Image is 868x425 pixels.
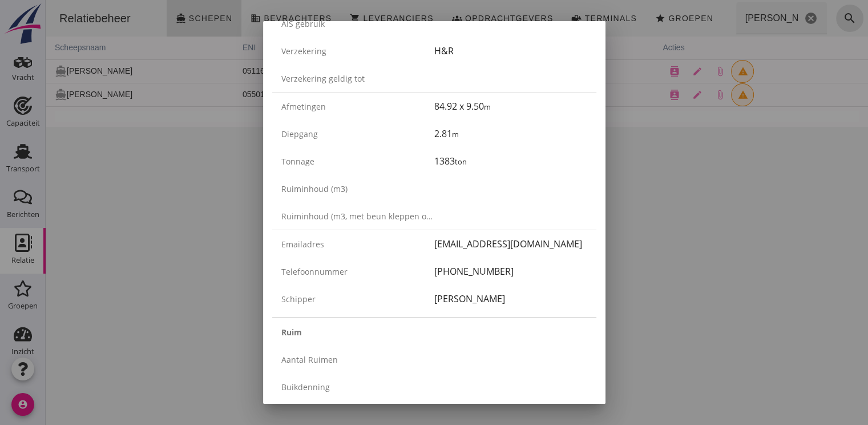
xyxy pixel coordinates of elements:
th: breedte [518,37,608,59]
div: 2.81 [434,127,587,141]
div: AIS gebruik [281,18,434,30]
i: contacts [623,90,633,100]
small: m [484,102,491,112]
strong: Ruim [281,326,302,338]
span: Terminals [538,14,591,23]
div: [PERSON_NAME] [434,292,587,306]
td: 9,5 [518,59,608,83]
th: m3 [364,37,434,59]
td: 84,6 [434,83,517,106]
i: warning [692,66,702,77]
i: attach_file [669,66,679,77]
i: warning [692,90,702,100]
div: Verzekering geldig tot [281,73,434,85]
div: 1383 [434,154,587,168]
i: edit [646,90,656,100]
span: Schepen [143,14,187,23]
div: Diepgang [281,128,434,140]
div: H&R [434,44,587,58]
div: [PHONE_NUMBER] [434,264,587,278]
span: Groepen [622,14,668,23]
small: m [452,129,459,139]
div: Ruiminhoud (m3, met beun kleppen open) [281,210,434,222]
div: 84.92 x 9.50 [434,99,587,113]
th: ENI [188,37,293,59]
td: 8,2 [518,83,608,106]
th: ton [293,37,364,59]
td: 1185 [293,83,364,106]
i: edit [646,66,656,77]
div: Tonnage [281,155,434,167]
span: Buikdenning [281,382,330,392]
th: acties [608,37,822,59]
i: search [797,11,811,25]
td: 1383 [293,59,364,83]
span: Leveranciers [317,14,387,23]
td: 05116740 [188,59,293,83]
div: Afmetingen [281,101,434,113]
div: Ruiminhoud (m3) [281,183,434,195]
i: front_loader [526,13,536,23]
td: 05501480 [188,83,293,106]
div: Verzekering [281,45,434,57]
span: Aantal ruimen [281,354,338,365]
i: directions_boat [130,13,140,23]
i: groups [406,13,417,23]
i: attach_file [669,90,679,100]
div: Relatiebeheer [5,10,94,26]
span: Opdrachtgevers [419,14,508,23]
div: Telefoonnummer [281,266,434,278]
div: Schipper [281,293,434,305]
div: [EMAIL_ADDRESS][DOMAIN_NAME] [434,237,587,251]
td: 84,92 [434,59,517,83]
div: Emailadres [281,238,434,250]
i: shopping_cart [304,13,314,23]
i: directions_boat [9,89,21,101]
small: ton [455,157,467,167]
th: lengte [434,37,517,59]
td: 1650 [364,83,434,106]
i: contacts [623,66,633,77]
i: star [609,13,620,23]
i: business [205,13,215,23]
i: Wis Zoeken... [758,11,772,25]
span: Bevrachters [217,14,286,23]
i: directions_boat [9,65,21,77]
